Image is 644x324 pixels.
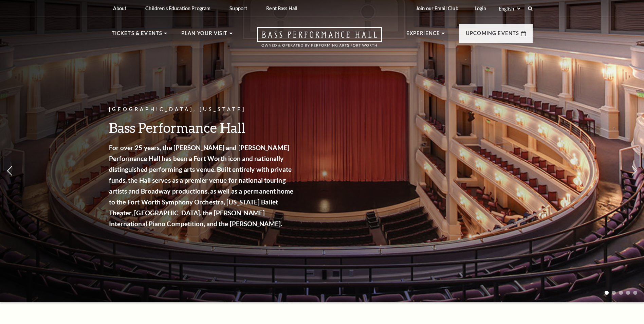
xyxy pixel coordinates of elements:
p: Upcoming Events [466,29,519,41]
p: Rent Bass Hall [266,5,297,11]
select: Select: [497,5,521,12]
p: Tickets & Events [112,29,163,41]
p: Children's Education Program [145,5,210,11]
p: [GEOGRAPHIC_DATA], [US_STATE] [109,105,296,114]
p: About [113,5,127,11]
p: Support [229,5,247,11]
p: Plan Your Visit [181,29,228,41]
p: Experience [406,29,440,41]
strong: For over 25 years, the [PERSON_NAME] and [PERSON_NAME] Performance Hall has been a Fort Worth ico... [109,144,294,228]
h3: Bass Performance Hall [109,119,296,136]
